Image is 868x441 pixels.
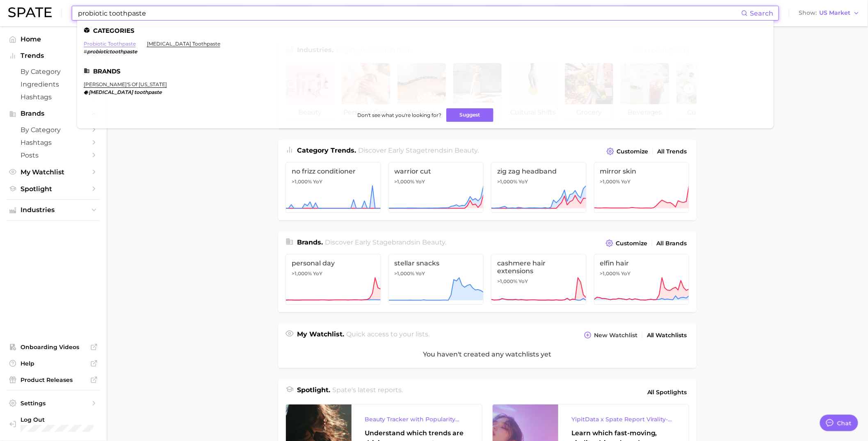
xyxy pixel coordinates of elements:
[84,41,136,47] a: probiotic toothpaste
[77,6,741,20] input: Search here for a brand, industry, or ingredient
[388,254,484,305] a: stellar snacks>1,000% YoY
[645,385,689,399] a: All Spotlights
[84,27,767,34] li: Categories
[313,270,322,277] span: YoY
[519,178,528,185] span: YoY
[21,35,86,43] span: Home
[7,166,100,178] a: My Watchlist
[395,167,478,175] span: warrior cut
[519,278,528,285] span: YoY
[7,65,100,78] a: by Category
[423,238,445,246] span: beauty
[89,89,133,95] em: [MEDICAL_DATA]
[347,329,430,341] h2: Quick access to your lists.
[658,148,687,155] span: All Trends
[21,68,86,75] span: by Category
[21,400,86,407] span: Settings
[7,374,100,386] a: Product Releases
[8,7,52,17] img: SPATE
[84,68,767,75] li: Brands
[497,167,580,175] span: zig zag headband
[7,91,100,103] a: Hashtags
[497,278,517,284] span: >1,000%
[657,240,687,247] span: All Brands
[21,185,86,193] span: Spotlight
[497,178,517,185] span: >1,000%
[647,387,687,397] span: All Spotlights
[446,108,493,122] button: Suggest
[21,93,86,101] span: Hashtags
[617,148,648,155] span: Customize
[21,416,149,423] span: Log Out
[750,9,774,17] span: Search
[656,146,689,157] a: All Trends
[799,11,817,15] span: Show
[616,240,647,247] span: Customize
[7,149,100,162] a: Posts
[333,385,403,399] h2: Spate's latest reports.
[7,357,100,370] a: Help
[7,78,100,91] a: Ingredients
[7,341,100,353] a: Onboarding Videos
[325,238,447,246] span: Discover Early Stage brands in .
[134,89,162,95] em: toothpaste
[571,414,676,424] div: YipitData x Spate Report Virality-Driven Brands Are Taking a Slice of the Beauty Pie
[395,270,415,276] span: >1,000%
[365,414,469,424] div: Beauty Tracker with Popularity Index
[388,162,484,213] a: warrior cut>1,000% YoY
[359,146,479,154] span: Discover Early Stage trends in .
[7,136,100,149] a: Hashtags
[491,162,587,213] a: zig zag headband>1,000% YoY
[621,270,631,277] span: YoY
[582,329,640,341] button: New Watchlist
[604,238,649,249] button: Customize
[600,178,620,185] span: >1,000%
[357,112,441,118] span: Don't see what you're looking for?
[600,259,683,267] span: elfin hair
[84,81,167,87] a: [PERSON_NAME]'s of [US_STATE]
[21,80,86,88] span: Ingredients
[21,168,86,176] span: My Watchlist
[7,33,100,46] a: Home
[286,254,381,305] a: personal day>1,000% YoY
[286,162,381,213] a: no frizz conditioner>1,000% YoY
[297,329,344,341] h1: My Watchlist.
[21,343,86,351] span: Onboarding Videos
[21,126,86,134] span: by Category
[395,178,415,185] span: >1,000%
[278,341,697,368] div: You haven't created any watchlists yet
[21,206,86,214] span: Industries
[645,330,689,341] a: All Watchlists
[395,259,478,267] span: stellar snacks
[416,270,425,277] span: YoY
[7,123,100,136] a: by Category
[797,8,862,18] button: ShowUS Market
[297,238,323,246] span: Brands .
[416,178,425,185] span: YoY
[497,259,580,275] span: cashmere hair extensions
[600,167,683,175] span: mirror skin
[292,270,312,276] span: >1,000%
[21,139,86,146] span: Hashtags
[655,238,689,249] a: All Brands
[87,48,137,55] em: probiotictoothpaste
[594,332,637,339] span: New Watchlist
[21,376,86,384] span: Product Releases
[600,270,620,276] span: >1,000%
[7,50,100,62] button: Trends
[820,11,851,15] span: US Market
[21,52,86,59] span: Trends
[21,151,86,159] span: Posts
[84,48,87,55] span: #
[7,107,100,120] button: Brands
[491,254,587,305] a: cashmere hair extensions>1,000% YoY
[297,146,356,154] span: Category Trends .
[594,254,690,305] a: elfin hair>1,000% YoY
[621,178,631,185] span: YoY
[7,204,100,216] button: Industries
[292,259,375,267] span: personal day
[605,146,650,157] button: Customize
[292,178,312,185] span: >1,000%
[594,162,690,213] a: mirror skin>1,000% YoY
[21,360,86,367] span: Help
